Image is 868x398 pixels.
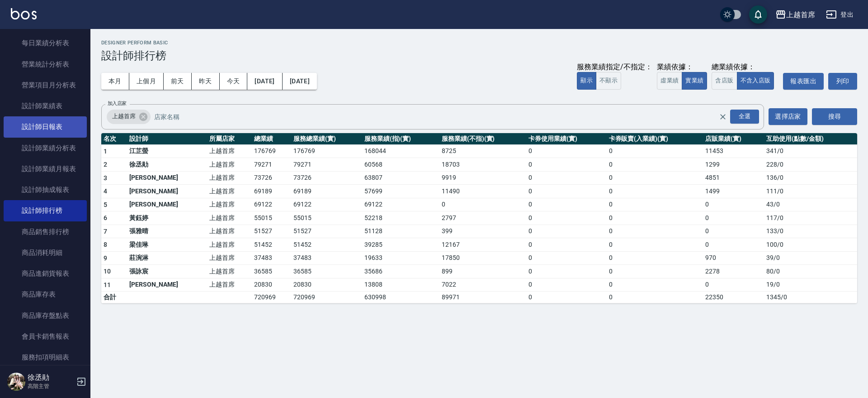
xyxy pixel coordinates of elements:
[439,265,526,278] td: 899
[4,75,87,96] a: 營業項目月分析表
[764,225,857,238] td: 133 / 0
[104,254,107,262] span: 9
[764,144,857,158] td: 341 / 0
[207,251,252,265] td: 上越首席
[607,133,703,145] th: 卡券販賣(入業績)(實)
[764,265,857,278] td: 80 / 0
[252,211,291,225] td: 55015
[362,185,439,198] td: 57699
[252,198,291,211] td: 69122
[728,108,761,125] button: Open
[207,185,252,198] td: 上越首席
[207,171,252,185] td: 上越首席
[127,211,207,225] td: 黃鈺婷
[4,54,87,75] a: 營業統計分析表
[703,265,764,278] td: 2278
[104,148,107,155] span: 1
[812,108,857,125] button: 搜尋
[252,133,291,145] th: 總業績
[4,326,87,347] a: 會員卡銷售報表
[283,73,317,90] button: [DATE]
[28,382,74,390] p: 高階主管
[703,198,764,211] td: 0
[101,133,127,145] th: 名次
[4,200,87,221] a: 設計師排行榜
[783,73,824,90] button: 報表匯出
[291,251,362,265] td: 37483
[291,238,362,252] td: 51452
[764,251,857,265] td: 39 / 0
[764,238,857,252] td: 100 / 0
[703,225,764,238] td: 0
[362,292,439,303] td: 630998
[526,171,606,185] td: 0
[607,198,703,211] td: 0
[764,292,857,303] td: 1345 / 0
[127,133,207,145] th: 設計師
[252,292,291,303] td: 720969
[4,138,87,158] a: 設計師業績分析表
[607,225,703,238] td: 0
[439,292,526,303] td: 89971
[703,251,764,265] td: 970
[28,373,74,382] h5: 徐丞勛
[749,5,767,24] button: save
[101,292,127,303] td: 合計
[730,110,759,124] div: 全選
[107,110,151,124] div: 上越首席
[703,292,764,303] td: 22350
[104,187,107,195] span: 4
[247,73,282,90] button: [DATE]
[104,228,107,235] span: 7
[4,116,87,137] a: 設計師日報表
[607,158,703,172] td: 0
[291,133,362,145] th: 服務總業績(實)
[104,161,107,168] span: 2
[152,109,735,125] input: 店家名稱
[127,265,207,278] td: 張詠宸
[764,133,857,145] th: 互助使用(點數/金額)
[104,201,107,208] span: 5
[104,174,107,182] span: 3
[252,251,291,265] td: 37483
[291,158,362,172] td: 79271
[764,158,857,172] td: 228 / 0
[577,72,596,90] button: 顯示
[703,133,764,145] th: 店販業績(實)
[703,144,764,158] td: 11453
[4,96,87,116] a: 設計師業績表
[291,171,362,185] td: 73726
[607,171,703,185] td: 0
[362,278,439,292] td: 13808
[822,6,857,23] button: 登出
[439,238,526,252] td: 12167
[717,110,729,123] button: Clear
[127,238,207,252] td: 梁佳琳
[207,198,252,211] td: 上越首席
[764,171,857,185] td: 136 / 0
[764,185,857,198] td: 111 / 0
[362,238,439,252] td: 39285
[127,144,207,158] td: 江芷螢
[252,144,291,158] td: 176769
[526,185,606,198] td: 0
[362,158,439,172] td: 60568
[11,8,37,19] img: Logo
[764,211,857,225] td: 117 / 0
[703,211,764,225] td: 0
[207,144,252,158] td: 上越首席
[607,251,703,265] td: 0
[252,278,291,292] td: 20830
[362,251,439,265] td: 19633
[291,225,362,238] td: 51527
[764,198,857,211] td: 43 / 0
[104,268,111,275] span: 10
[439,158,526,172] td: 18703
[104,281,111,288] span: 11
[207,158,252,172] td: 上越首席
[526,265,606,278] td: 0
[439,198,526,211] td: 0
[127,278,207,292] td: [PERSON_NAME]
[712,62,778,72] div: 總業績依據：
